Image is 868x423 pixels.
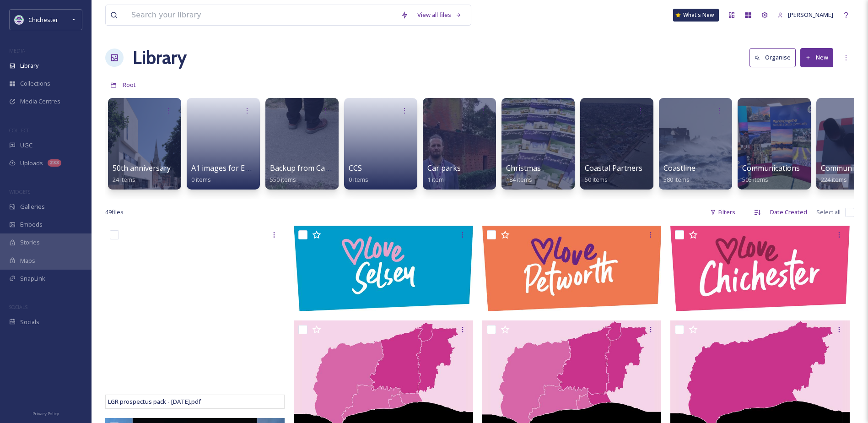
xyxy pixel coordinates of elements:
[821,163,866,173] span: Communities
[113,175,135,184] span: 24 items
[113,164,171,184] a: 50th anniversary24 items
[32,411,59,417] span: Privacy Policy
[20,141,32,150] span: UGC
[773,6,838,24] a: [PERSON_NAME]
[749,48,796,67] button: Organise
[427,175,444,184] span: 1 item
[663,163,695,173] span: Coastline
[20,61,38,70] span: Library
[127,5,396,25] input: Search your library
[585,164,642,184] a: Coastal Partners50 items
[349,163,362,173] span: CCS
[506,164,541,184] a: Christmas184 items
[20,202,45,211] span: Galleries
[270,175,296,184] span: 550 items
[48,159,61,167] div: 233
[32,407,59,418] a: Privacy Policy
[113,163,171,173] span: 50th anniversary
[349,175,368,184] span: 0 items
[816,208,841,217] span: Select all
[706,203,740,221] div: Filters
[294,226,473,311] img: LoveSelsey-RGB.jpg
[585,175,608,184] span: 50 items
[191,175,211,184] span: 0 items
[673,9,719,22] a: What's New
[105,208,124,217] span: 49 file s
[742,164,800,184] a: Communications505 items
[482,226,662,311] img: LovePetworth-RGB.jpg
[20,79,50,88] span: Collections
[20,220,43,229] span: Embeds
[20,159,43,168] span: Uploads
[663,164,695,184] a: Coastline580 items
[585,163,642,173] span: Coastal Partners
[20,274,45,283] span: SnapLink
[670,226,850,311] img: LoveChichester-RGB.jpg
[15,15,24,24] img: Logo_of_Chichester_District_Council.png
[9,47,25,54] span: MEDIA
[506,175,532,184] span: 184 items
[191,163,274,173] span: A1 images for EPH walls
[427,164,461,184] a: Car parks1 item
[427,163,461,173] span: Car parks
[20,97,60,106] span: Media Centres
[821,175,847,184] span: 224 items
[800,48,833,67] button: New
[108,397,201,406] span: LGR prospectus pack - [DATE].pdf
[9,304,27,310] span: SOCIALS
[270,164,343,184] a: Backup from Camera550 items
[766,203,812,221] div: Date Created
[20,238,40,247] span: Stories
[788,11,833,19] span: [PERSON_NAME]
[821,164,866,184] a: Communities224 items
[413,6,466,24] a: View all files
[742,163,800,173] span: Communications
[663,175,690,184] span: 580 items
[20,318,39,326] span: Socials
[28,16,58,24] span: Chichester
[349,164,368,184] a: CCS0 items
[123,81,136,89] span: Root
[270,163,343,173] span: Backup from Camera
[749,48,800,67] a: Organise
[191,164,274,184] a: A1 images for EPH walls0 items
[506,163,541,173] span: Christmas
[9,188,30,195] span: WIDGETS
[9,127,29,134] span: COLLECT
[20,256,35,265] span: Maps
[123,79,136,90] a: Root
[742,175,768,184] span: 505 items
[133,44,187,71] a: Library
